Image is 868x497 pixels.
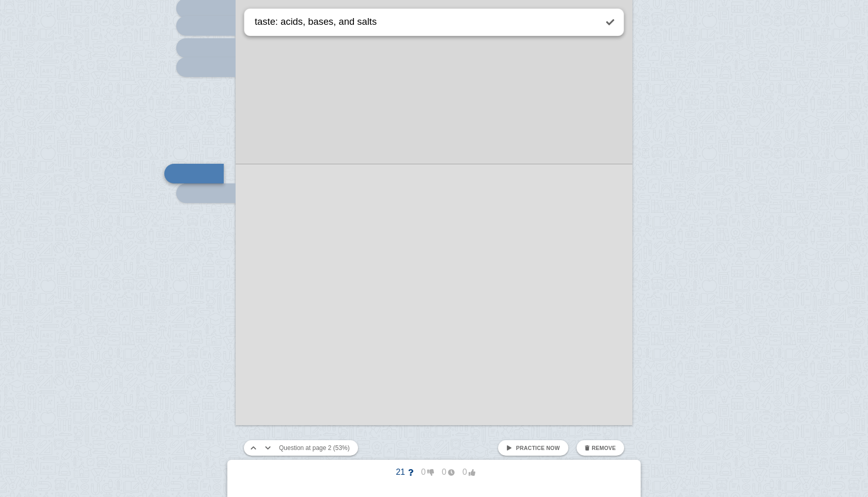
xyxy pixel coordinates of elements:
[413,468,434,477] span: 0
[434,468,455,477] span: 0
[275,440,354,456] button: Question at page 2 (53%)
[455,468,475,477] span: 0
[516,445,560,451] span: Practice now
[592,445,616,451] span: Remove
[577,440,624,456] button: Remove
[384,464,484,480] button: 21000
[253,9,597,35] textarea: taste: acids, bases, and salts
[498,440,568,456] a: Practice now
[393,468,413,477] span: 21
